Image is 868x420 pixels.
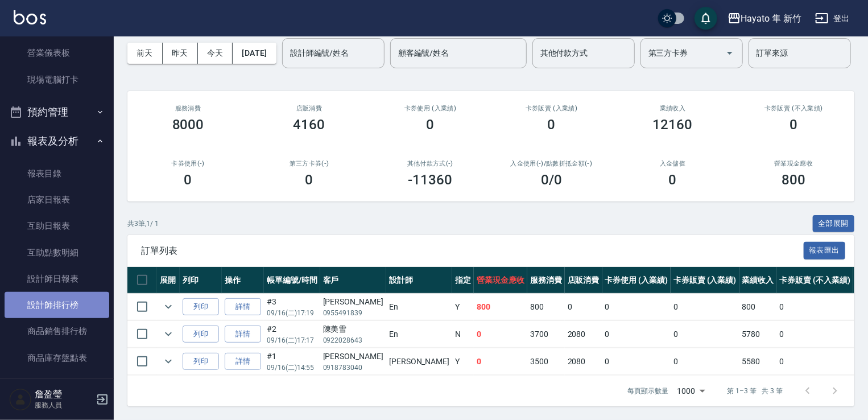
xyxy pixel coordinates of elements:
h3: 0 [790,117,798,133]
th: 列印 [180,267,222,294]
div: 陳美雪 [323,323,383,335]
h3: 服務消費 [141,105,235,112]
h3: 800 [782,172,806,188]
a: 設計師排行榜 [5,292,109,318]
a: 報表目錄 [5,160,109,187]
h5: 詹盈瑩 [35,389,93,400]
td: [PERSON_NAME] [386,348,452,375]
td: 0 [776,321,853,348]
a: 顧客入金餘額表 [5,371,109,397]
h3: 0 /0 [541,172,562,188]
td: 800 [739,294,777,320]
p: 0922028643 [323,335,383,345]
td: 0 [776,348,853,375]
th: 操作 [222,267,264,294]
p: 服務人員 [35,400,93,410]
td: En [386,294,452,320]
h3: 0 [427,117,435,133]
h2: 入金使用(-) /點數折抵金額(-) [505,160,598,167]
p: 共 3 筆, 1 / 1 [127,219,159,229]
th: 店販消費 [565,267,602,294]
div: Hayato 隼 新竹 [741,11,801,26]
a: 現場電腦打卡 [5,67,109,93]
p: 09/16 (二) 14:55 [267,363,317,373]
td: En [386,321,452,348]
button: 今天 [198,43,233,64]
h3: 0 [184,172,192,188]
button: 昨天 [163,43,198,64]
th: 業績收入 [739,267,777,294]
a: 店家日報表 [5,187,109,213]
td: 3500 [527,348,565,375]
th: 客戶 [320,267,386,294]
button: 前天 [127,43,163,64]
td: Y [452,348,474,375]
td: #3 [264,294,320,320]
button: 報表匯出 [804,242,846,260]
button: [DATE] [233,43,276,64]
div: [PERSON_NAME] [323,296,383,308]
td: 800 [474,294,527,320]
h3: 0 [305,172,313,188]
a: 設計師日報表 [5,266,109,292]
td: #1 [264,348,320,375]
h2: 入金儲值 [626,160,720,167]
button: 列印 [183,326,219,343]
a: 商品庫存盤點表 [5,345,109,371]
th: 營業現金應收 [474,267,527,294]
h3: 12160 [653,117,693,133]
td: 3700 [527,321,565,348]
button: save [695,7,717,30]
a: 營業儀表板 [5,40,109,66]
th: 展開 [157,267,180,294]
button: 全部展開 [813,215,855,233]
span: 訂單列表 [141,245,804,257]
button: expand row [160,326,177,343]
a: 詳情 [225,298,261,316]
h3: 0 [548,117,556,133]
td: 0 [671,321,739,348]
th: 服務消費 [527,267,565,294]
h2: 卡券使用(-) [141,160,235,167]
h3: 8000 [172,117,204,133]
th: 卡券使用 (入業績) [602,267,671,294]
th: 設計師 [386,267,452,294]
h2: 卡券販賣 (入業績) [505,105,598,112]
a: 互助日報表 [5,213,109,239]
div: [PERSON_NAME] [323,351,383,363]
td: 0 [602,348,671,375]
button: expand row [160,298,177,315]
td: 0 [602,294,671,320]
h2: 營業現金應收 [747,160,841,167]
button: 登出 [811,8,854,29]
h3: -11360 [408,172,453,188]
td: 5780 [739,321,777,348]
td: 0 [602,321,671,348]
a: 商品銷售排行榜 [5,318,109,344]
img: Person [9,388,32,411]
p: 09/16 (二) 17:19 [267,308,317,318]
p: 0918783040 [323,363,383,373]
td: 5580 [739,348,777,375]
td: 0 [671,294,739,320]
button: 報表及分析 [5,126,109,156]
td: 0 [565,294,602,320]
p: 09/16 (二) 17:17 [267,335,317,345]
td: Y [452,294,474,320]
td: #2 [264,321,320,348]
p: 每頁顯示數量 [627,386,668,396]
td: 0 [474,321,527,348]
h2: 其他付款方式(-) [383,160,477,167]
a: 詳情 [225,353,261,370]
p: 0955491839 [323,308,383,318]
h2: 業績收入 [626,105,720,112]
h3: 4160 [294,117,325,133]
button: Hayato 隼 新竹 [723,7,806,30]
td: 0 [776,294,853,320]
th: 帳單編號/時間 [264,267,320,294]
button: 列印 [183,353,219,370]
td: 0 [474,348,527,375]
a: 報表匯出 [804,245,846,256]
button: Open [721,44,739,62]
th: 卡券販賣 (不入業績) [776,267,853,294]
